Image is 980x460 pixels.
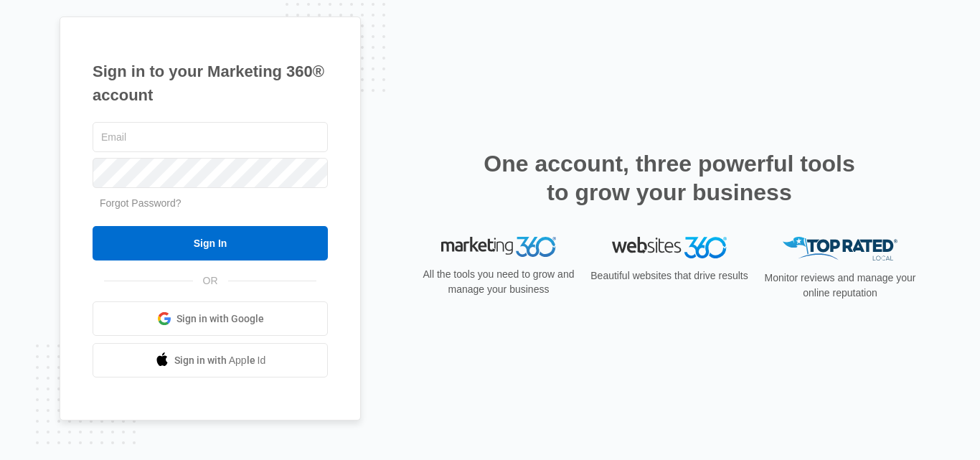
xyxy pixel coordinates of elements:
h2: One account, three powerful tools to grow your business [479,149,859,207]
img: Websites 360 [612,237,727,258]
img: Top Rated Local [783,237,897,260]
a: Forgot Password? [100,197,182,209]
h1: Sign in to your Marketing 360® account [93,60,328,107]
p: Beautiful websites that drive results [589,268,750,283]
img: Marketing 360 [441,237,556,257]
input: Email [93,122,328,152]
span: Sign in with Google [176,311,264,327]
a: Sign in with Google [93,301,328,336]
p: All the tools you need to grow and manage your business [418,267,579,297]
input: Sign In [93,226,328,260]
span: OR [193,273,228,288]
p: Monitor reviews and manage your online reputation [760,271,920,301]
a: Sign in with Apple Id [93,343,328,377]
span: Sign in with Apple Id [174,353,266,368]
